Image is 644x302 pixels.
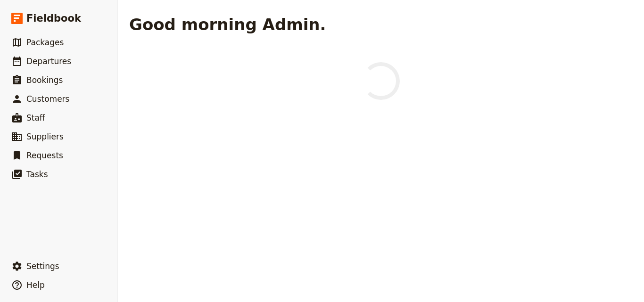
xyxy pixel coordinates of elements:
[26,132,64,141] span: Suppliers
[26,57,71,66] span: Departures
[129,15,326,34] h1: Good morning Admin.
[26,94,69,104] span: Customers
[26,11,81,25] span: Fieldbook
[26,38,64,47] span: Packages
[26,113,45,122] span: Staff
[26,75,63,85] span: Bookings
[26,280,45,290] span: Help
[26,261,59,271] span: Settings
[26,170,48,179] span: Tasks
[26,151,63,160] span: Requests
